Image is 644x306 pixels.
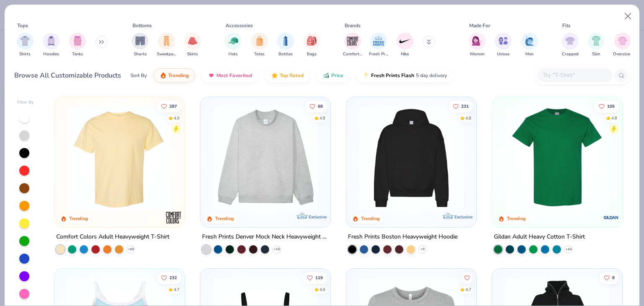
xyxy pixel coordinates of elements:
[565,247,571,252] span: + 44
[319,115,325,121] div: 4.8
[226,22,253,29] div: Accessories
[128,247,134,252] span: + 60
[14,70,121,80] div: Browse All Customizable Products
[157,100,182,112] button: Like
[170,104,177,108] span: 287
[251,33,268,57] button: filter button
[304,33,320,57] button: filter button
[343,33,362,57] button: filter button
[369,33,388,57] div: filter for Fresh Prints
[317,68,350,83] button: Price
[63,106,176,210] img: 029b8af0-80e6-406f-9fdc-fdf898547912
[613,33,632,57] div: filter for Oversized
[501,106,614,210] img: db319196-8705-402d-8b46-62aaa07ed94f
[613,33,632,57] button: filter button
[43,33,60,57] div: filter for Hoodies
[465,115,471,121] div: 4.8
[416,71,447,80] span: 5 day delivery
[188,36,197,46] img: Skirts Image
[497,51,509,57] span: Unisex
[607,104,615,108] span: 105
[17,33,34,57] button: filter button
[454,214,473,220] span: Exclusive
[229,51,238,57] span: Hats
[494,232,585,242] div: Gildan Adult Heavy Cotton T-Shirt
[307,51,317,57] span: Bags
[399,35,411,47] img: Nike Image
[521,33,538,57] div: filter for Men
[331,72,343,79] span: Price
[225,33,241,57] div: filter for Hats
[303,272,327,283] button: Like
[157,33,176,57] button: filter button
[421,247,425,252] span: + 9
[469,22,490,29] div: Made For
[277,33,294,57] div: filter for Bottles
[612,275,615,280] span: 8
[225,33,241,57] button: filter button
[562,33,579,57] div: filter for Cropped
[170,275,177,280] span: 232
[69,33,86,57] button: filter button
[618,36,627,46] img: Oversized Image
[371,72,414,79] span: Fresh Prints Flash
[130,72,147,79] div: Sort By
[401,51,409,57] span: Nike
[19,51,31,57] span: Shirts
[592,36,601,46] img: Slim Image
[565,36,575,46] img: Cropped Image
[153,68,195,83] button: Trending
[470,51,485,57] span: Women
[348,232,457,242] div: Fresh Prints Boston Heavyweight Hoodie
[397,33,413,57] div: filter for Nike
[17,99,34,106] div: Filter By
[56,232,169,242] div: Comfort Colors Adult Heavyweight T-Shirt
[202,232,329,242] div: Fresh Prints Denver Mock Neck Heavyweight Sweatshirt
[132,22,152,29] div: Bottoms
[216,72,252,79] span: Most Favorited
[43,51,59,57] span: Hoodies
[355,106,468,210] img: 91acfc32-fd48-4d6b-bdad-a4c1a30ac3fc
[168,72,189,79] span: Trending
[449,100,473,112] button: Like
[588,33,605,57] div: filter for Slim
[304,33,320,57] div: filter for Bags
[319,286,325,293] div: 4.9
[187,51,198,57] span: Skirts
[229,36,238,46] img: Hats Image
[307,36,316,46] img: Bags Image
[209,106,322,210] img: f5d85501-0dbb-4ee4-b115-c08fa3845d83
[208,72,215,79] img: most_fav.gif
[602,209,619,226] img: Gildan logo
[315,275,323,280] span: 119
[174,286,180,293] div: 4.7
[495,33,512,57] button: filter button
[469,33,486,57] div: filter for Women
[499,36,508,46] img: Unisex Image
[521,33,538,57] button: filter button
[346,35,359,47] img: Comfort Colors Image
[184,33,201,57] button: filter button
[184,33,201,57] div: filter for Skirts
[271,72,278,79] img: TopRated.gif
[157,33,176,57] div: filter for Sweatpants
[72,51,83,57] span: Tanks
[611,115,617,121] div: 4.8
[600,272,619,283] button: Like
[343,51,362,57] span: Comfort Colors
[372,35,385,47] img: Fresh Prints Image
[251,33,268,57] div: filter for Totes
[461,272,473,283] button: Like
[254,51,265,57] span: Totes
[47,36,56,46] img: Hoodies Image
[562,22,571,29] div: Fits
[468,106,581,210] img: d4a37e75-5f2b-4aef-9a6e-23330c63bbc0
[265,68,310,83] button: Top Rated
[613,51,632,57] span: Oversized
[160,72,166,79] img: trending.gif
[157,272,182,283] button: Like
[620,8,636,24] button: Close
[202,68,258,83] button: Most Favorited
[17,33,34,57] div: filter for Shirts
[43,33,60,57] button: filter button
